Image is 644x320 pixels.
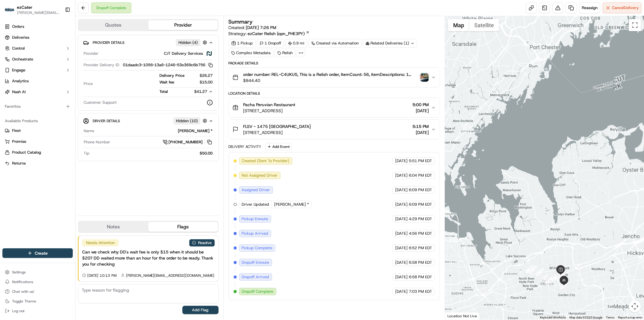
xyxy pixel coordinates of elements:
span: 4:29 PM EDT [409,216,432,222]
span: 7:03 PM EDT [409,289,432,294]
a: Promise [5,139,70,144]
div: [PERSON_NAME] * [97,128,213,134]
span: Product Catalog [12,150,41,155]
img: ezCater [5,8,14,12]
span: [DATE] [412,108,429,114]
span: Driver Details [93,119,120,123]
button: Show street map [448,19,469,31]
span: FLSV - 1475 [GEOGRAPHIC_DATA] [243,123,311,129]
span: Dropoff Arrived [242,274,269,280]
button: Toggle Theme [2,297,73,305]
span: Provider Details [93,40,124,45]
span: Pylon [60,103,73,107]
div: 42 [560,282,568,289]
button: Create [2,248,73,258]
div: Location Not Live [445,312,480,320]
span: $844.40 [243,77,418,83]
a: Open this area in Google Maps (opens a new window) [447,312,466,320]
div: 0.9 mi [285,39,307,47]
span: ezCater Relish (opn_PHE3PY) [248,31,305,37]
span: [STREET_ADDRESS] [243,108,296,114]
span: Created (Sent To Provider) [242,158,290,164]
button: Hidden (4) [176,39,209,46]
button: Start new chat [103,60,110,67]
div: Delivery Activity [229,144,261,149]
div: Created via Automation [309,39,362,47]
img: Nash [6,6,18,18]
span: Engage [12,67,25,73]
span: [DATE] [395,173,408,178]
button: Settings [2,268,73,276]
span: [PHONE_NUMBER] [169,139,203,145]
span: Reassign [582,5,598,11]
span: [DATE] [395,245,408,251]
span: Log out [12,309,24,313]
span: Provider [84,51,98,56]
button: ezCaterezCater[PERSON_NAME][EMAIL_ADDRESS][DOMAIN_NAME] [2,2,62,17]
span: [DATE] [395,289,408,294]
div: 3 [529,266,537,273]
button: Map camera controls [629,300,641,312]
button: Engage [2,65,73,75]
span: Delivery Price [160,73,192,78]
div: 4 [536,268,544,276]
span: Create [35,250,48,256]
span: [PERSON_NAME][EMAIL_ADDRESS][DOMAIN_NAME] [126,273,215,278]
span: $15.00 [193,80,213,85]
span: 6:09 PM EDT [409,187,432,193]
div: Needs Attention [82,239,119,247]
div: $50.00 [92,151,213,156]
a: [PHONE_NUMBER] [163,139,213,145]
a: Orders [2,22,73,31]
a: 📗Knowledge Base [4,85,49,96]
span: Dropoff Enroute [242,260,269,265]
span: Phone Number [84,139,110,145]
div: Strategy: [229,31,309,37]
img: photo_proof_of_delivery image [420,73,429,82]
button: Provider DetailsHidden (4) [83,38,213,47]
button: Notifications [2,278,73,286]
span: Created: [229,24,277,31]
button: 01daadc3-1056-13a6-1246-53e369c6b756 [123,62,213,68]
div: 📗 [6,88,11,93]
span: $26.27 [193,73,213,78]
span: Not Assigned Driver [242,173,278,178]
span: [PERSON_NAME][EMAIL_ADDRESS][DOMAIN_NAME] [17,10,60,15]
a: 💻API Documentation [49,85,99,96]
button: order number: REL-C4UKU5, This is a Relish order, ItemCount: 56, itemDescriptions: 1 Anticuchos d... [229,68,440,87]
div: 39 [557,271,565,279]
div: Complex Metadata [229,49,274,57]
span: [DATE] [395,274,408,280]
span: [DATE] [395,202,408,207]
div: Favorites [2,102,73,111]
span: Dropoff Complete [242,289,274,294]
span: 5:15 PM [412,123,429,129]
span: Knowledge Base [12,88,46,94]
div: Can we check why DD's wait fee is only $15 when it should be $20? DD waited more than an hour for... [82,249,215,267]
button: Nash AI [2,87,73,97]
div: Relish [275,49,296,57]
div: 40 [557,274,565,282]
button: Add Flag [182,306,219,314]
button: Quotes [78,20,148,30]
span: [DATE] [395,231,408,236]
span: Nash AI [12,89,26,95]
span: Analytics [12,78,29,84]
a: Analytics [2,76,73,86]
span: Driver Updated [242,202,269,207]
a: Report a map error [618,316,642,319]
span: ezCater [17,4,32,10]
span: Orchestrate [12,57,33,62]
div: 1 Pickup [229,39,256,47]
span: Tip [84,151,89,156]
span: order number: REL-C4UKU5, This is a Relish order, ItemCount: 56, itemDescriptions: 1 Anticuchos d... [243,71,418,77]
span: Provider Delivery ID [84,62,119,68]
div: 7 [547,276,555,283]
span: 5:51 PM EDT [409,158,432,164]
span: Hidden ( 4 ) [178,40,198,45]
span: Pickup Arrived [242,231,268,236]
p: Welcome 👋 [6,24,110,34]
div: 5 [541,274,549,282]
span: Name [84,128,94,134]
